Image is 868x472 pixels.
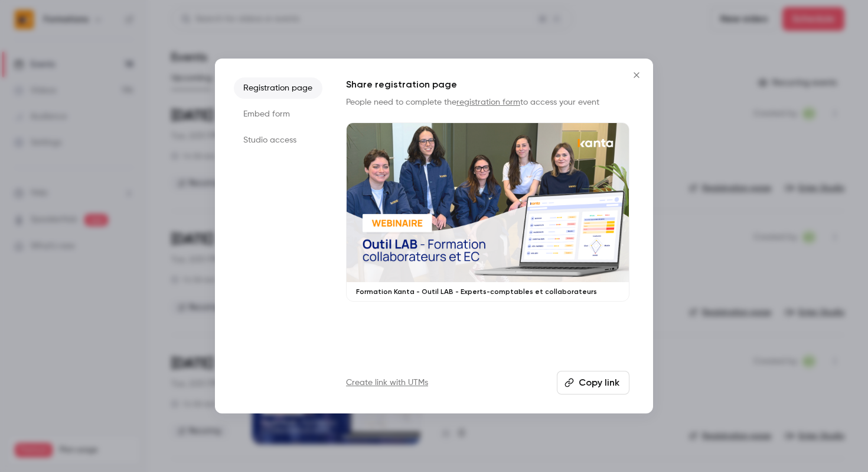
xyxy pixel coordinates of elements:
[346,122,629,302] a: Formation Kanta - Outil LAB - Experts-comptables et collaborateurs
[456,98,520,106] a: registration form
[356,287,619,296] p: Formation Kanta - Outil LAB - Experts-comptables et collaborateurs
[234,130,322,151] li: Studio access
[234,104,322,125] li: Embed form
[557,371,629,395] button: Copy link
[346,96,629,108] p: People need to complete the to access your event
[346,377,428,389] a: Create link with UTMs
[234,77,322,99] li: Registration page
[625,63,648,87] button: Close
[346,77,629,92] h1: Share registration page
